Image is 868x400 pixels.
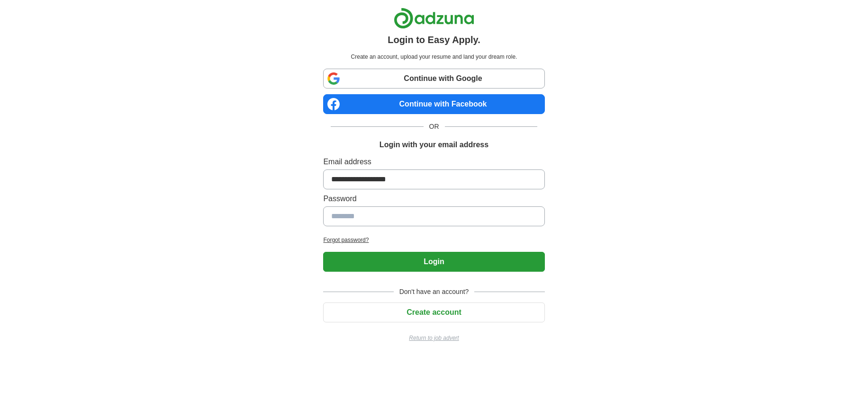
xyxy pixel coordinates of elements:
[323,156,544,168] label: Email address
[323,94,544,114] a: Continue with Facebook
[424,122,445,132] span: OR
[323,69,544,89] a: Continue with Google
[323,236,544,244] a: Forgot password?
[380,139,488,151] h1: Login with your email address
[323,334,544,342] a: Return to job advert
[388,33,480,47] h1: Login to Easy Apply.
[394,8,474,29] img: Adzuna logo
[323,193,544,204] label: Password
[325,53,542,61] p: Create an account, upload your resume and land your dream role.
[323,308,544,316] a: Create account
[323,252,544,272] button: Login
[323,302,544,322] button: Create account
[394,287,475,297] span: Don't have an account?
